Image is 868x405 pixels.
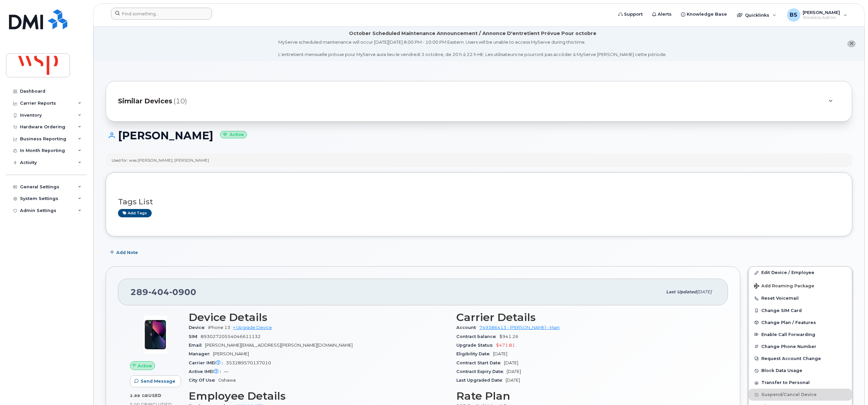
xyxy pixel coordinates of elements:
[456,351,493,356] span: Eligibility Date
[456,311,716,323] h3: Carrier Details
[697,289,712,294] span: [DATE]
[208,325,230,330] span: iPhone 13
[118,198,840,206] h3: Tags List
[130,393,148,398] span: 2.88 GB
[220,131,247,139] small: Active
[349,30,596,37] div: October Scheduled Maintenance Announcement / Annonce D'entretient Prévue Pour octobre
[118,209,152,217] a: Add tags
[138,363,152,369] span: Active
[749,267,852,279] a: Edit Device / Employee
[116,249,138,256] span: Add Note
[847,40,856,47] button: close notification
[749,279,852,292] button: Add Roaming Package
[456,369,507,374] span: Contract Expiry Date
[106,130,852,141] h1: [PERSON_NAME]
[496,343,515,348] span: $471.81
[749,317,852,329] button: Change Plan / Features
[189,343,205,348] span: Email
[218,378,236,383] span: Oshawa
[189,334,201,339] span: SIM
[456,334,499,339] span: Contract balance
[493,351,507,356] span: [DATE]
[749,377,852,389] button: Transfer to Personal
[189,311,448,323] h3: Device Details
[130,375,181,387] button: Send Message
[189,378,218,383] span: City Of Use
[749,341,852,353] button: Change Phone Number
[749,365,852,377] button: Block Data Usage
[749,305,852,317] button: Change SIM Card
[666,289,697,294] span: Last updated
[112,157,209,163] div: Used for: was [PERSON_NAME]; [PERSON_NAME]
[504,360,518,365] span: [DATE]
[189,390,448,402] h3: Employee Details
[189,325,208,330] span: Device
[499,334,518,339] span: $941.26
[456,325,479,330] span: Account
[479,325,560,330] a: 749386413 - [PERSON_NAME] - Main
[761,332,815,337] span: Enable Call Forwarding
[135,315,175,355] img: image20231002-3703462-1ig824h.jpeg
[189,369,224,374] span: Active IMEI
[754,283,814,290] span: Add Roaming Package
[189,351,213,356] span: Manager
[233,325,272,330] a: + Upgrade Device
[148,287,169,297] span: 404
[456,343,496,348] span: Upgrade Status
[130,287,196,297] span: 289
[456,360,504,365] span: Contract Start Date
[189,360,226,365] span: Carrier IMEI
[761,320,816,325] span: Change Plan / Features
[118,96,172,106] span: Similar Devices
[761,392,817,397] span: Suspend/Cancel Device
[279,39,667,58] div: MyServe scheduled maintenance will occur [DATE][DATE] 8:00 PM - 10:00 PM Eastern. Users will be u...
[141,378,175,384] span: Send Message
[507,369,521,374] span: [DATE]
[213,351,249,356] span: [PERSON_NAME]
[205,343,353,348] span: [PERSON_NAME][EMAIL_ADDRESS][PERSON_NAME][DOMAIN_NAME]
[226,360,271,365] span: 353289570137010
[749,353,852,365] button: Request Account Change
[106,246,144,258] button: Add Note
[749,329,852,341] button: Enable Call Forwarding
[148,393,162,398] span: used
[749,389,852,401] button: Suspend/Cancel Device
[456,378,506,383] span: Last Upgraded Date
[169,287,196,297] span: 0900
[201,334,261,339] span: 89302720554046611132
[174,96,187,106] span: (10)
[506,378,520,383] span: [DATE]
[224,369,228,374] span: —
[456,390,716,402] h3: Rate Plan
[749,292,852,304] button: Reset Voicemail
